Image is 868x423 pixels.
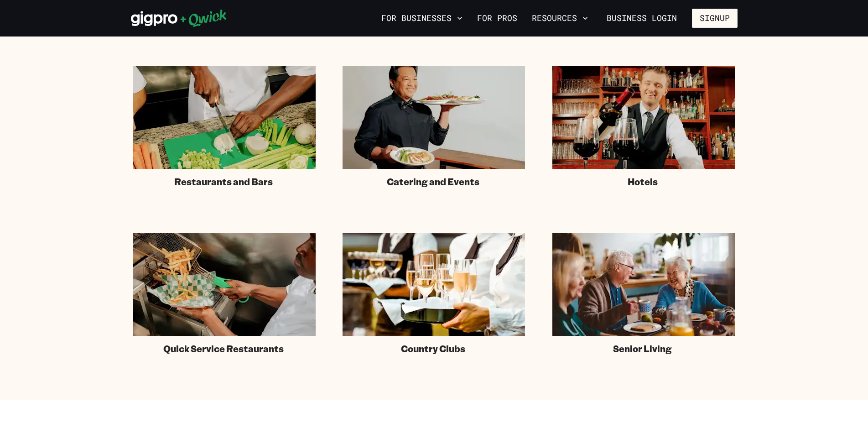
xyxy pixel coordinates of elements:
[163,343,284,355] span: Quick Service Restaurants
[343,233,525,336] img: Country club catered event
[378,10,466,26] button: For Businesses
[387,176,479,188] span: Catering and Events
[613,343,672,355] span: Senior Living
[133,233,316,355] a: Quick Service Restaurants
[552,233,735,355] a: Senior Living
[174,176,273,188] span: Restaurants and Bars
[133,233,316,336] img: Fast food fry station
[343,66,525,188] a: Catering and Events
[552,66,735,188] a: Hotels
[343,233,525,355] a: Country Clubs
[343,66,525,169] img: Catering staff carrying dishes.
[133,66,316,188] a: Restaurants and Bars
[552,66,735,169] img: Hotel staff serving at bar
[692,9,738,28] button: Signup
[473,10,521,26] a: For Pros
[599,9,685,28] a: Business Login
[133,66,316,169] img: Chef in kitchen
[552,233,735,336] img: Server bringing food to a retirement community member
[528,10,592,26] button: Resources
[628,176,658,188] span: Hotels
[401,343,465,355] span: Country Clubs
